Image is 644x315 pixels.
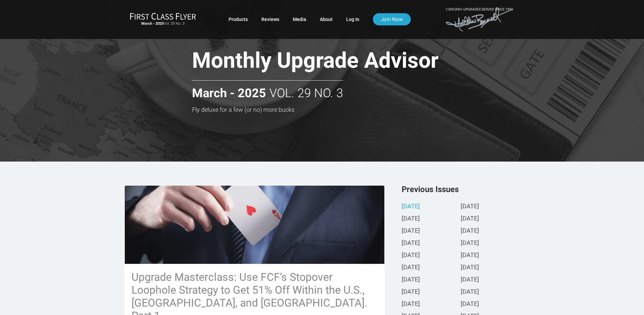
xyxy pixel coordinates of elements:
a: Reviews [261,13,279,25]
a: [DATE] [402,289,420,296]
h1: Monthly Upgrade Advisor [192,49,486,75]
a: [DATE] [402,203,420,210]
a: [DATE] [402,215,420,223]
a: [DATE] [461,203,479,210]
a: [DATE] [402,240,420,247]
a: [DATE] [461,228,479,235]
a: First Class FlyerMarch - 2025Vol. 29 No. 3 [130,13,196,26]
strong: March - 2025 [141,21,164,26]
a: About [320,13,333,25]
a: [DATE] [461,215,479,223]
a: Products [229,13,248,25]
a: [DATE] [461,240,479,247]
a: [DATE] [461,252,479,259]
a: [DATE] [402,264,420,271]
a: [DATE] [402,301,420,308]
a: [DATE] [402,228,420,235]
a: [DATE] [402,276,420,283]
a: Join Now [373,13,411,25]
h2: Vol. 29 No. 3 [192,80,343,100]
a: [DATE] [461,289,479,296]
strong: March - 2025 [192,87,266,100]
a: [DATE] [461,276,479,283]
img: First Class Flyer [130,13,196,20]
a: Media [293,13,306,25]
small: Vol. 29 No. 3 [130,21,196,26]
a: [DATE] [402,252,420,259]
h3: Fly deluxe for a few (or no) more bucks [192,106,486,113]
a: [DATE] [461,264,479,271]
h3: Previous Issues [402,185,520,193]
a: [DATE] [461,301,479,308]
a: Log In [346,13,359,25]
